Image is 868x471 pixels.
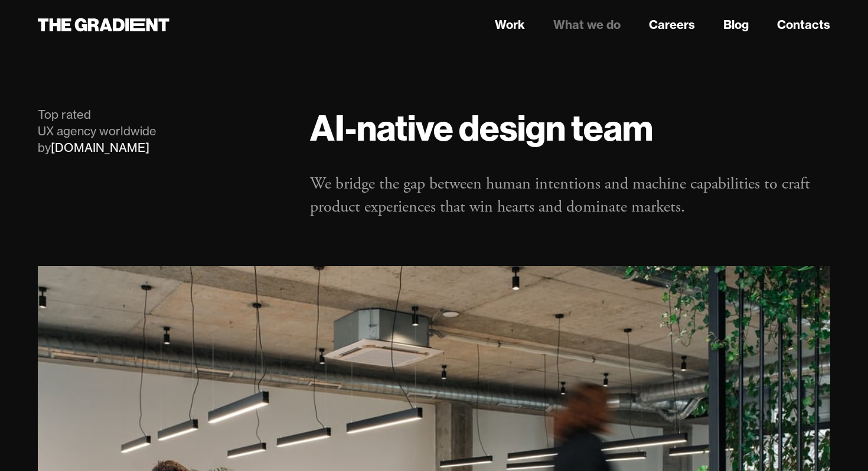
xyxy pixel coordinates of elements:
[310,106,830,149] h1: AI-native design team
[51,140,149,155] a: [DOMAIN_NAME]
[495,16,525,34] a: Work
[777,16,830,34] a: Contacts
[723,16,749,34] a: Blog
[553,16,621,34] a: What we do
[38,106,286,156] div: Top rated UX agency worldwide by
[649,16,695,34] a: Careers
[310,173,830,219] p: We bridge the gap between human intentions and machine capabilities to craft product experiences ...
